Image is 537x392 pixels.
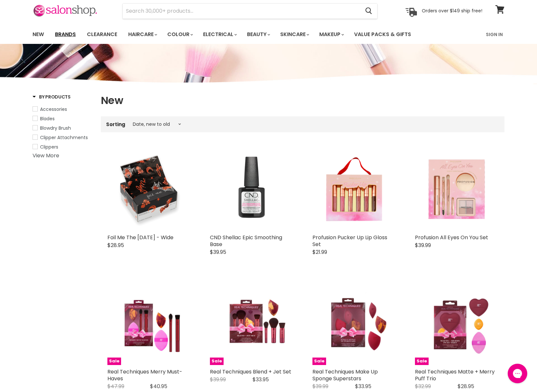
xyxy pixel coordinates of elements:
[312,148,395,231] img: Profusion Pucker Up Lip Gloss Set
[253,376,269,383] span: $33.95
[312,234,387,248] a: Profusion Pucker Up Lip Gloss Set
[108,282,190,365] img: Real Techniques Merry Must-Haves
[33,115,93,122] a: Blades
[50,28,81,41] a: Brands
[210,368,291,375] a: Real Techniques Blend + Jet Set
[40,106,67,112] span: Accessories
[107,368,182,382] a: Real Techniques Merry Must-Haves
[40,134,88,141] span: Clipper Attachments
[107,234,173,241] a: Foil Me The [DATE] - Wide
[123,28,161,41] a: Haircare
[355,383,371,390] span: $33.95
[415,368,495,382] a: Real Techniques Matte + Merry Puff Trio
[210,376,226,383] span: $39.99
[314,28,348,41] a: Makeup
[33,94,71,100] h3: By Products
[40,125,71,131] span: Blowdry Brush
[415,282,498,365] a: Real Techniques Matte + Merry Puff Trio Sale
[312,383,328,390] span: $39.99
[33,124,93,132] a: Blowdry Brush
[210,282,293,365] img: Real Techniques Blend + Jet Set
[150,383,167,390] span: $40.95
[458,383,474,390] span: $28.95
[275,28,313,41] a: Skincare
[33,134,93,141] a: Clipper Attachments
[312,248,327,256] span: $21.99
[504,361,530,385] iframe: Gorgias live chat messenger
[210,234,282,248] a: CND Shellac Epic Smoothing Base
[415,242,431,249] span: $39.99
[415,282,498,365] img: Real Techniques Matte + Merry Puff Trio
[33,143,93,150] a: Clippers
[107,282,190,365] a: Real Techniques Merry Must-Haves Sale
[198,28,241,41] a: Electrical
[40,115,55,122] span: Blades
[33,152,59,159] a: View More
[82,28,122,41] a: Clearance
[312,368,378,382] a: Real Techniques Make Up Sponge Superstars
[33,106,93,113] a: Accessories
[312,358,326,365] span: Sale
[482,28,507,41] a: Sign In
[40,144,58,150] span: Clippers
[28,25,449,44] ul: Main menu
[242,28,274,41] a: Beauty
[349,28,416,41] a: Value Packs & Gifts
[210,282,293,365] a: Real Techniques Blend + Jet Set Sale
[107,148,190,231] img: Foil Me The Halloween - Wide
[210,358,224,365] span: Sale
[415,148,498,231] a: Profusion All Eyes On You Set Profusion All Eyes On You Set
[106,122,125,127] label: Sorting
[107,242,124,249] span: $28.95
[415,148,498,231] img: Profusion All Eyes On You Set
[101,94,504,107] h1: New
[123,4,360,19] input: Search
[122,3,378,19] form: Product
[162,28,197,41] a: Colour
[210,148,293,231] img: CND Shellac Epic Smoothing Base
[107,383,124,390] span: $47.99
[415,234,488,241] a: Profusion All Eyes On You Set
[24,25,513,44] nav: Main
[360,4,377,19] button: Search
[28,28,49,41] a: New
[210,248,226,256] span: $39.95
[312,282,395,365] a: Real Techniques Make Up Sponge Superstars Sale
[415,383,431,390] span: $32.99
[313,282,395,365] img: Real Techniques Make Up Sponge Superstars
[312,148,395,231] a: Profusion Pucker Up Lip Gloss Set Profusion Pucker Up Lip Gloss Set
[107,148,190,231] a: Foil Me The Halloween - Wide Foil Me The Halloween - Wide
[415,358,429,365] span: Sale
[107,358,121,365] span: Sale
[422,8,482,14] p: Orders over $149 ship free!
